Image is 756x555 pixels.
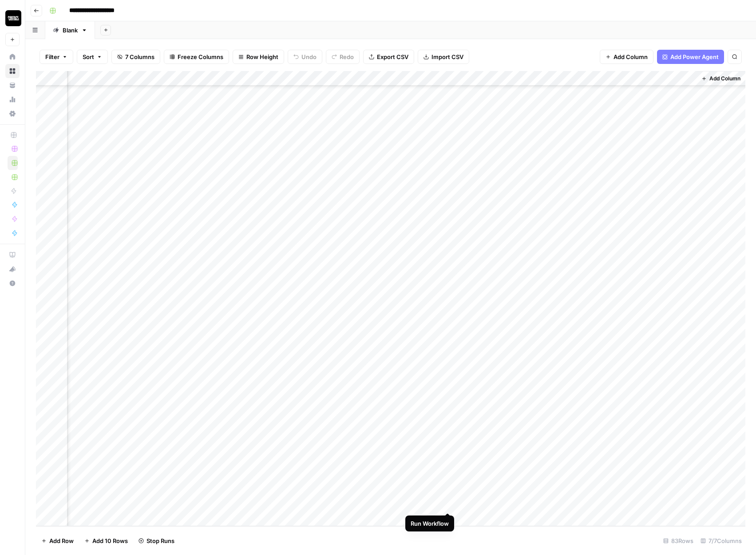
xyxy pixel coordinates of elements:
[233,50,284,64] button: Row Height
[5,78,20,92] a: Your Data
[288,50,322,64] button: Undo
[660,534,697,548] div: 83 Rows
[178,52,223,61] span: Freeze Columns
[246,52,278,61] span: Row Height
[5,50,20,64] a: Home
[63,26,78,35] div: Blank
[431,52,463,61] span: Import CSV
[6,262,19,276] div: What's new?
[614,52,648,61] span: Add Column
[111,50,160,64] button: 7 Columns
[301,52,317,61] span: Undo
[5,276,20,290] button: Help + Support
[5,92,20,107] a: Usage
[363,50,414,64] button: Export CSV
[146,536,174,545] span: Stop Runs
[45,52,59,61] span: Filter
[49,536,74,545] span: Add Row
[697,534,745,548] div: 7/7 Columns
[5,262,20,276] button: What's new?
[600,50,653,64] button: Add Column
[83,52,94,61] span: Sort
[40,50,73,64] button: Filter
[125,52,154,61] span: 7 Columns
[698,73,744,84] button: Add Column
[77,50,108,64] button: Sort
[45,21,95,39] a: Blank
[377,52,408,61] span: Export CSV
[5,64,20,78] a: Browse
[164,50,229,64] button: Freeze Columns
[5,107,20,121] a: Settings
[79,534,133,548] button: Add 10 Rows
[411,519,449,528] div: Run Workflow
[709,75,740,83] span: Add Column
[133,534,180,548] button: Stop Runs
[36,534,79,548] button: Add Row
[418,50,469,64] button: Import CSV
[326,50,360,64] button: Redo
[340,52,354,61] span: Redo
[92,536,128,545] span: Add 10 Rows
[5,10,21,26] img: Contact Studios Logo
[5,7,20,29] button: Workspace: Contact Studios
[657,50,724,64] button: Add Power Agent
[5,248,20,262] a: AirOps Academy
[670,52,719,61] span: Add Power Agent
